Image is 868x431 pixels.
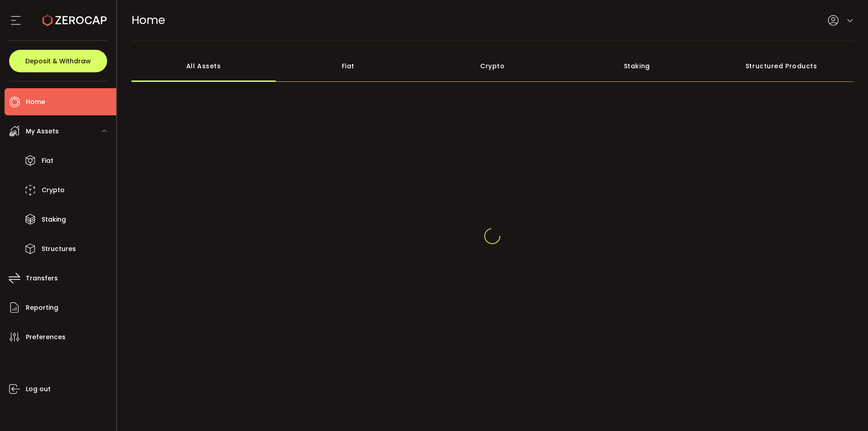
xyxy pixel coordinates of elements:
[9,50,107,72] button: Deposit & Withdraw
[42,242,76,256] span: Structures
[26,383,51,396] span: Log out
[132,50,276,82] div: All Assets
[42,213,66,226] span: Staking
[420,50,565,82] div: Crypto
[26,331,66,344] span: Preferences
[42,184,65,197] span: Crypto
[565,50,709,82] div: Staking
[26,95,45,109] span: Home
[26,125,59,138] span: My Assets
[132,12,165,28] span: Home
[276,50,420,82] div: Fiat
[709,50,854,82] div: Structured Products
[42,154,53,167] span: Fiat
[25,58,91,64] span: Deposit & Withdraw
[26,272,58,285] span: Transfers
[26,301,58,314] span: Reporting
